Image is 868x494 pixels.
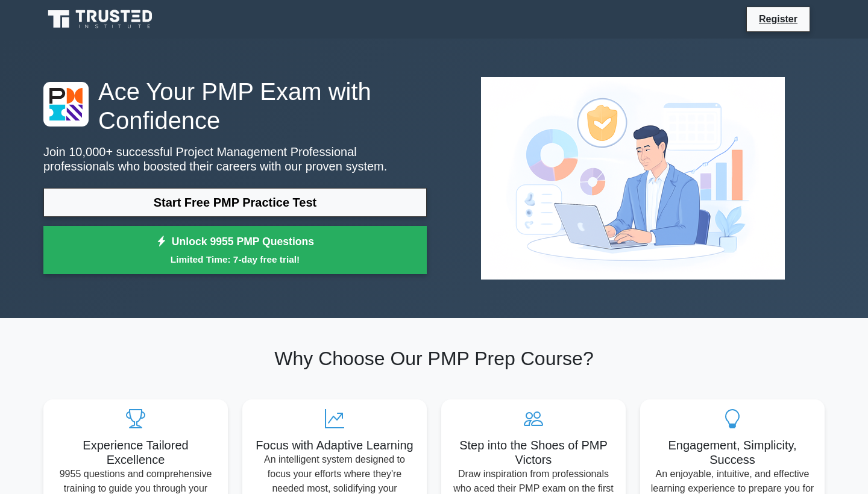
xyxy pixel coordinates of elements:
a: Start Free PMP Practice Test [43,188,427,217]
small: Limited Time: 7-day free trial! [58,252,412,266]
img: Project Management Professional Preview [471,67,794,289]
h1: Ace Your PMP Exam with Confidence [43,77,427,135]
h5: Experience Tailored Excellence [53,438,218,467]
h5: Step into the Shoes of PMP Victors [451,438,616,467]
a: Register [752,11,805,27]
h5: Engagement, Simplicity, Success [650,438,815,467]
h5: Focus with Adaptive Learning [252,438,417,452]
p: Join 10,000+ successful Project Management Professional professionals who boosted their careers w... [43,145,427,174]
h2: Why Choose Our PMP Prep Course? [43,347,825,370]
a: Unlock 9955 PMP QuestionsLimited Time: 7-day free trial! [43,226,427,274]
